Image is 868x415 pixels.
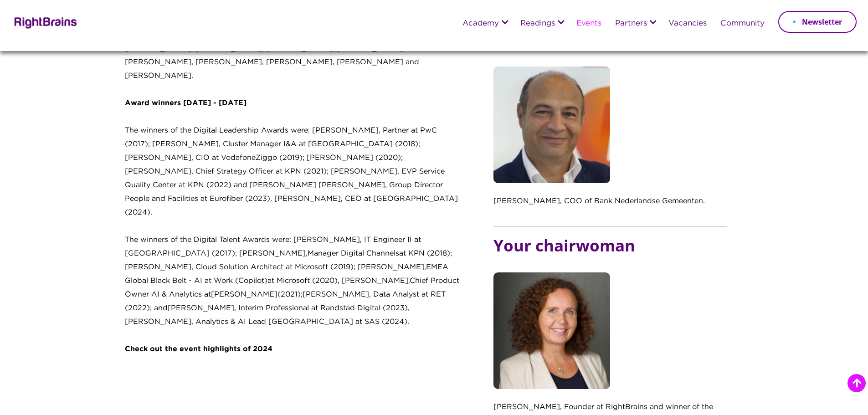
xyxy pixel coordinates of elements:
strong: Award winners [DATE] - [DATE] [125,100,247,107]
span: (2020); [PERSON_NAME], Chief Strategy Officer at KPN (2021); [PERSON_NAME], EVP Service Quality C... [125,154,458,216]
p: [PERSON_NAME], COO of Bank Nederlandse Gemeenten. [493,195,727,217]
img: Rightbrains [11,15,77,29]
span: The winners of the Digital Talent Awards were: [PERSON_NAME], IT Engineer II at [GEOGRAPHIC_DATA]... [125,236,421,257]
span: Chief Product Owner AI & Analytics at [125,277,459,298]
span: [PERSON_NAME], Data Analyst at RET (2022); and [125,291,446,312]
a: Readings [520,20,555,28]
p: Manager Digital Channels EMEA Global Black Belt - AI at Work (Copilot) [125,233,462,343]
a: Newsletter [778,11,857,33]
span: [PERSON_NAME] [211,291,277,298]
h5: Your chairwoman [493,236,727,272]
span: at Microsoft (2020), [PERSON_NAME], [267,277,410,284]
a: Community [720,20,765,28]
span: (2021); [PERSON_NAME], Interim Professional at Randstad Digital (2023), [PERSON_NAME], Analytics ... [125,291,446,325]
span: at KPN (2018); [PERSON_NAME], Cloud Solution Architect at Microsoft (2019); [PERSON_NAME], [125,250,452,271]
a: Vacancies [668,20,707,28]
span: The winners of the Digital Leadership Awards were: [PERSON_NAME], Partner at PwC (2017); [PERSON_... [125,127,437,161]
a: Partners [615,20,647,28]
a: Events [576,20,601,28]
strong: Check out the event highlights of 2024 [125,346,272,353]
a: Academy [462,20,499,28]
